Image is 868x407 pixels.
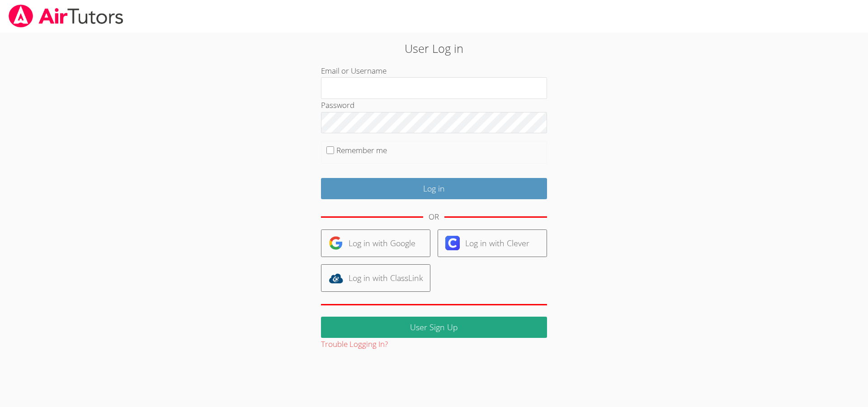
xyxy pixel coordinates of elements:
[321,100,354,110] label: Password
[321,338,388,351] button: Trouble Logging In?
[336,145,387,155] label: Remember me
[429,211,439,224] div: OR
[8,5,124,28] img: airtutors_banner-c4298cdbf04f3fff15de1276eac7730deb9818008684d7c2e4769d2f7ddbe033.png
[321,264,430,292] a: Log in with ClassLink
[445,236,460,250] img: clever-logo-6eab21bc6e7a338710f1a6ff85c0baf02591cd810cc4098c63d3a4b26e2feb20.svg
[438,229,547,257] a: Log in with Clever
[321,65,387,76] label: Email or Username
[200,40,669,57] h2: User Log in
[321,317,547,338] a: User Sign Up
[329,271,343,285] img: classlink-logo-d6bb404cc1216ec64c9a2012d9dc4662098be43eaf13dc465df04b49fa7ab582.svg
[329,236,343,250] img: google-logo-50288ca7cdecda66e5e0955fdab243c47b7ad437acaf1139b6f446037453330a.svg
[321,178,547,199] input: Log in
[321,229,430,257] a: Log in with Google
